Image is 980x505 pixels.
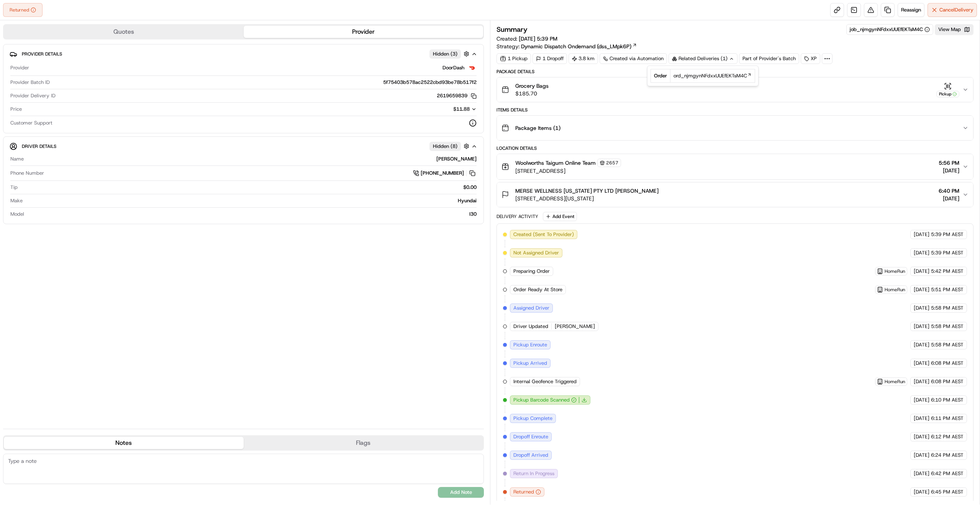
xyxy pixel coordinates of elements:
[513,341,547,348] span: Pickup Enroute
[931,268,964,275] span: 5:42 PM AEST
[600,53,667,64] a: Created via Automation
[931,397,964,403] span: 6:10 PM AEST
[939,159,959,167] span: 5:56 PM
[801,53,820,64] div: XP
[914,231,929,238] span: [DATE]
[513,433,548,440] span: Dropoff Enroute
[515,187,659,195] span: MERSE WELLNESS [US_STATE] PTY LTD [PERSON_NAME]
[931,489,964,495] span: 6:45 PM AEST
[244,437,483,449] button: Flags
[429,141,471,151] button: Hidden (8)
[10,211,24,218] span: Model
[515,159,596,167] span: Woolworths Taigum Online Team
[26,197,477,204] div: Hyundai
[433,143,457,150] span: Hidden ( 8 )
[497,77,973,102] button: Grocery Bags$185.70Pickup
[669,53,737,64] div: Related Deliveries (1)
[533,53,567,64] div: 1 Dropoff
[931,231,964,238] span: 5:39 PM AEST
[901,7,921,13] span: Reassign
[931,452,964,459] span: 6:24 PM AEST
[606,160,618,166] span: 2657
[413,169,477,177] a: [PHONE_NUMBER]
[914,305,929,312] span: [DATE]
[931,378,964,385] span: 6:08 PM AEST
[519,35,557,42] span: [DATE] 5:39 PM
[27,156,477,162] div: [PERSON_NAME]
[885,287,905,293] span: HomeRun
[931,305,964,312] span: 5:58 PM AEST
[569,53,598,64] div: 3.8 km
[651,69,670,83] td: Order
[931,341,964,348] span: 5:58 PM AEST
[515,124,560,132] span: Package Items ( 1 )
[931,470,964,477] span: 6:42 PM AEST
[928,3,977,17] button: CancelDelivery
[521,43,637,50] a: Dynamic Dispatch Ondemand (dss_LMpk6P)
[914,268,929,275] span: [DATE]
[936,91,959,97] div: Pickup
[22,51,62,57] span: Provider Details
[244,26,483,38] button: Provider
[513,397,570,403] span: Pickup Barcode Scanned
[22,143,56,149] span: Driver Details
[513,397,577,403] button: Pickup Barcode Scanned
[3,3,43,17] div: Returned
[914,341,929,348] span: [DATE]
[497,69,973,75] div: Package Details
[877,379,905,385] button: HomeRun
[513,489,534,495] span: Returned
[497,213,538,220] div: Delivery Activity
[513,415,552,422] span: Pickup Complete
[931,249,964,256] span: 5:39 PM AEST
[383,79,477,86] span: 5f75403b578ac2522cbd93be78b517f2
[497,43,637,50] div: Strategy:
[674,72,747,79] span: ord_njmgynNFdxxUUEfEKTsM4C
[433,51,457,57] span: Hidden ( 3 )
[931,415,964,422] span: 6:11 PM AEST
[931,360,964,367] span: 6:08 PM AEST
[10,92,56,99] span: Provider Delivery ID
[497,26,528,33] h3: Summary
[914,489,929,495] span: [DATE]
[513,231,574,238] span: Created (Sent To Provider)
[10,79,50,86] span: Provider Batch ID
[935,24,973,35] button: View Map
[10,140,477,152] button: Driver DetailsHidden (8)
[515,195,659,202] span: [STREET_ADDRESS][US_STATE]
[914,470,929,477] span: [DATE]
[931,323,964,330] span: 5:58 PM AEST
[4,437,244,449] button: Notes
[497,53,531,64] div: 1 Pickup
[515,167,621,175] span: [STREET_ADDRESS]
[10,64,29,71] span: Provider
[10,156,24,162] span: Name
[21,184,477,191] div: $0.00
[513,378,577,385] span: Internal Geofence Triggered
[914,360,929,367] span: [DATE]
[513,323,548,330] span: Driver Updated
[914,415,929,422] span: [DATE]
[914,433,929,440] span: [DATE]
[453,106,470,112] span: $11.88
[513,452,548,459] span: Dropoff Arrived
[914,286,929,293] span: [DATE]
[936,82,959,97] button: Pickup
[429,49,471,59] button: Hidden (3)
[497,182,973,207] button: MERSE WELLNESS [US_STATE] PTY LTD [PERSON_NAME][STREET_ADDRESS][US_STATE]6:40 PM[DATE]
[850,26,930,33] button: job_njmgynNFdxxUUEfEKTsM4C
[27,211,477,218] div: I30
[513,286,562,293] span: Order Ready At Store
[914,323,929,330] span: [DATE]
[885,268,905,274] span: HomeRun
[931,433,964,440] span: 6:12 PM AEST
[513,249,559,256] span: Not Assigned Driver
[898,3,924,17] button: Reassign
[467,63,477,72] img: doordash_logo_v2.png
[674,72,752,79] a: ord_njmgynNFdxxUUEfEKTsM4C
[409,106,477,113] button: $11.88
[10,48,477,60] button: Provider DetailsHidden (3)
[497,35,557,43] span: Created:
[442,64,464,71] span: DoorDash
